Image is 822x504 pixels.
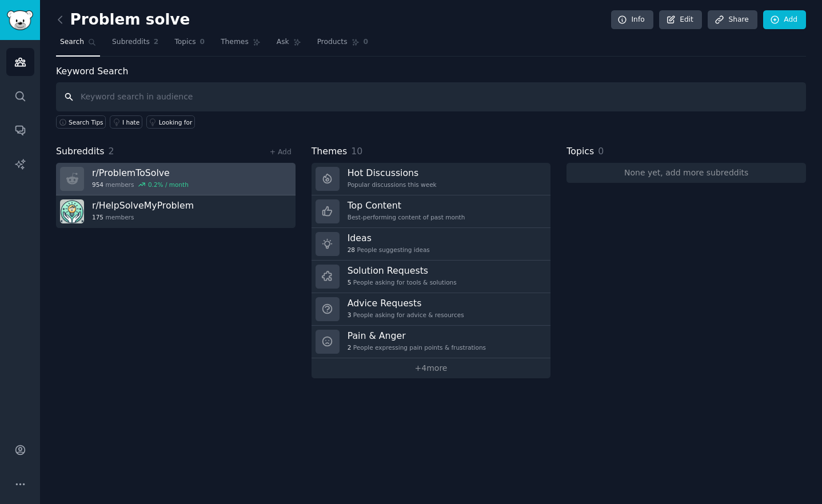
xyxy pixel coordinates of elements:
a: r/HelpSolveMyProblem175members [56,195,296,228]
a: Looking for [146,115,195,129]
div: 0.2 % / month [148,181,189,189]
span: Topics [174,37,195,47]
a: Hot DiscussionsPopular discussions this week [312,163,551,195]
button: Search Tips [56,115,106,129]
div: Looking for [159,118,193,126]
span: 0 [364,37,369,47]
div: Popular discussions this week [348,181,437,189]
div: People asking for tools & solutions [348,278,457,286]
a: Ask [273,33,305,57]
span: Subreddits [56,145,105,159]
a: Edit [659,10,702,30]
div: People expressing pain points & frustrations [348,343,486,351]
a: Themes [217,33,265,57]
div: People asking for advice & resources [348,311,464,319]
span: Search Tips [69,118,103,126]
span: Subreddits [112,37,150,47]
img: GummySearch logo [7,10,33,30]
span: 0 [200,37,205,47]
span: 5 [348,278,352,286]
span: Products [317,37,348,47]
a: Pain & Anger2People expressing pain points & frustrations [312,326,551,358]
div: People suggesting ideas [348,246,430,254]
a: Search [56,33,100,57]
div: members [92,181,189,189]
a: Info [611,10,653,30]
a: Share [708,10,757,30]
h3: Pain & Anger [348,330,486,342]
span: 0 [598,146,604,157]
div: I hate [122,118,139,126]
a: I hate [110,115,142,129]
a: +4more [312,358,551,378]
a: Top ContentBest-performing content of past month [312,195,551,228]
span: Themes [221,37,249,47]
a: Ideas28People suggesting ideas [312,228,551,261]
a: Topics0 [170,33,209,57]
span: Ask [277,37,289,47]
h3: Hot Discussions [348,167,437,179]
div: members [92,213,194,221]
input: Keyword search in audience [56,82,806,111]
span: 175 [92,213,103,221]
a: None yet, add more subreddits [566,163,806,183]
a: r/ProblemToSolve954members0.2% / month [56,163,296,195]
label: Keyword Search [56,66,128,77]
h3: r/ ProblemToSolve [92,167,189,179]
span: 954 [92,181,103,189]
img: HelpSolveMyProblem [60,199,84,223]
span: Themes [312,145,348,159]
a: Add [763,10,806,30]
h3: Advice Requests [348,297,464,309]
span: Search [60,37,84,47]
a: + Add [270,148,292,156]
h2: Problem solve [56,11,190,29]
span: 2 [154,37,159,47]
h3: Ideas [348,232,430,244]
span: 2 [348,343,352,351]
span: 3 [348,311,352,319]
a: Advice Requests3People asking for advice & resources [312,293,551,326]
div: Best-performing content of past month [348,213,465,221]
a: Products0 [313,33,372,57]
span: Topics [566,145,594,159]
span: 10 [351,146,362,157]
h3: Top Content [348,199,465,211]
a: Solution Requests5People asking for tools & solutions [312,261,551,293]
h3: r/ HelpSolveMyProblem [92,199,194,211]
span: 2 [109,146,114,157]
a: Subreddits2 [108,33,162,57]
h3: Solution Requests [348,265,457,277]
span: 28 [348,246,355,254]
